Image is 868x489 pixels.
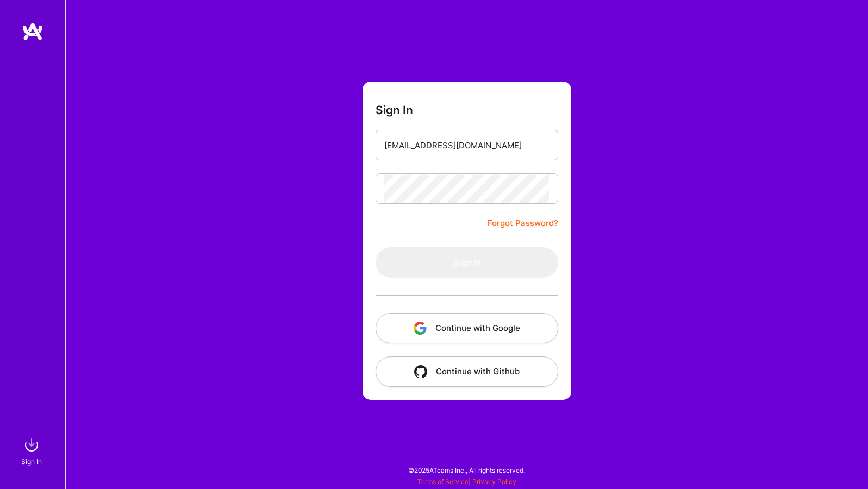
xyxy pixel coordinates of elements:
[417,478,469,486] a: Terms of Service
[376,103,413,117] h3: Sign In
[376,313,558,343] button: Continue with Google
[22,22,43,41] img: logo
[376,356,558,387] button: Continue with Github
[21,434,42,456] img: sign in
[488,217,558,230] a: Forgot Password?
[472,478,516,486] a: Privacy Policy
[376,247,558,278] button: Sign In
[21,456,42,467] div: Sign In
[414,365,427,378] img: icon
[23,434,42,467] a: sign inSign In
[384,131,549,159] input: Email...
[414,322,427,335] img: icon
[65,456,868,484] div: © 2025 ATeams Inc., All rights reserved.
[417,478,516,486] span: |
